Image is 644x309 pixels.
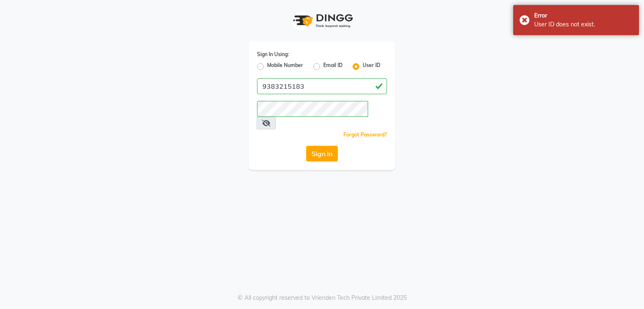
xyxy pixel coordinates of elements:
[343,131,387,138] a: Forgot Password?
[306,146,338,162] button: Sign In
[323,62,343,72] label: Email ID
[267,62,303,72] label: Mobile Number
[257,101,368,117] input: Username
[363,62,380,72] label: User ID
[288,8,356,33] img: logo1.svg
[257,78,387,94] input: Username
[257,51,289,58] label: Sign In Using:
[534,11,633,20] div: Error
[534,20,633,29] div: User ID does not exist.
